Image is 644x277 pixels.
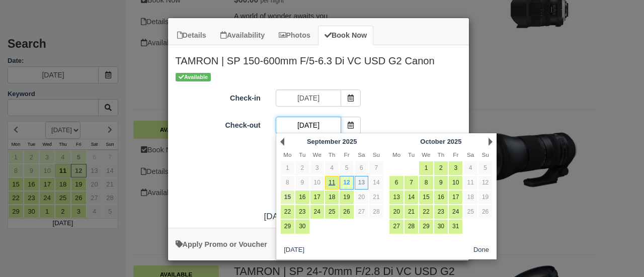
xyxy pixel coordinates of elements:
[453,151,458,158] span: Friday
[281,161,294,175] a: 1
[281,191,294,204] a: 15
[434,191,448,204] a: 16
[295,220,309,233] a: 30
[171,26,213,45] a: Details
[295,176,309,190] a: 9
[295,205,309,219] a: 23
[355,191,368,204] a: 20
[419,161,433,175] a: 1
[419,205,433,219] a: 22
[310,191,324,204] a: 17
[295,191,309,204] a: 16
[281,205,294,219] a: 22
[355,161,368,175] a: 6
[392,151,400,158] span: Monday
[369,205,383,219] a: 28
[358,151,365,158] span: Saturday
[478,191,492,204] a: 19
[295,161,309,175] a: 2
[489,138,493,146] a: Next
[405,176,418,190] a: 7
[369,176,383,190] a: 14
[419,191,433,204] a: 15
[355,205,368,219] a: 27
[434,176,448,190] a: 9
[281,220,294,233] a: 29
[434,161,448,175] a: 2
[344,151,350,158] span: Friday
[389,191,403,204] a: 13
[481,151,489,158] span: Sunday
[449,220,462,233] a: 31
[168,89,268,104] label: Check-in
[434,220,448,233] a: 30
[389,176,403,190] a: 6
[264,211,327,221] span: [DATE] - [DATE]
[405,220,418,233] a: 28
[325,205,339,219] a: 25
[299,151,305,158] span: Tuesday
[340,205,353,219] a: 26
[449,191,462,204] a: 17
[340,161,353,175] a: 5
[478,176,492,190] a: 12
[434,205,448,219] a: 23
[329,151,336,158] span: Thursday
[340,191,353,204] a: 19
[214,26,271,45] a: Availability
[340,176,353,190] a: 12
[176,240,267,248] a: Apply Voucher
[420,138,445,145] span: October
[419,220,433,233] a: 29
[281,176,294,190] a: 8
[389,220,403,233] a: 27
[343,138,357,145] span: 2025
[283,151,291,158] span: Monday
[469,244,493,257] button: Done
[272,26,317,45] a: Photos
[373,151,380,158] span: Sunday
[168,210,469,223] div: :
[369,161,383,175] a: 7
[449,161,462,175] a: 3
[168,117,268,131] label: Check-out
[449,176,462,190] a: 10
[325,161,339,175] a: 4
[280,244,308,257] button: [DATE]
[419,176,433,190] a: 8
[307,138,341,145] span: September
[408,151,415,158] span: Tuesday
[310,176,324,190] a: 10
[463,191,477,204] a: 18
[478,205,492,219] a: 26
[168,45,469,223] div: Item Modal
[310,205,324,219] a: 24
[325,176,339,190] a: 11
[405,205,418,219] a: 21
[318,26,373,45] a: Book Now
[280,138,284,146] a: Prev
[176,73,211,81] span: Available
[449,205,462,219] a: 24
[438,151,445,158] span: Thursday
[325,191,339,204] a: 18
[467,151,474,158] span: Saturday
[369,191,383,204] a: 21
[463,161,477,175] a: 4
[463,176,477,190] a: 11
[389,205,403,219] a: 20
[168,45,469,71] h2: TAMRON | SP 150-600mm F/5-6.3 Di VC USD G2 Canon
[478,161,492,175] a: 5
[447,138,462,145] span: 2025
[313,151,321,158] span: Wednesday
[405,191,418,204] a: 14
[422,151,430,158] span: Wednesday
[310,161,324,175] a: 3
[463,205,477,219] a: 25
[355,176,368,190] a: 13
